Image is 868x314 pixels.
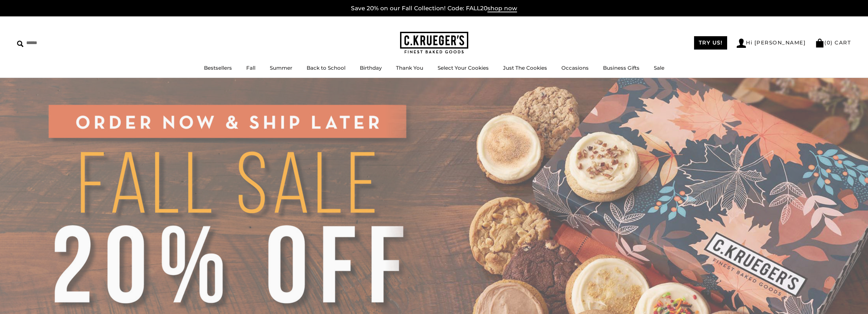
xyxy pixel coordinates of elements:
[438,65,489,71] a: Select Your Cookies
[561,65,589,71] a: Occasions
[204,65,232,71] a: Bestsellers
[307,65,345,71] a: Back to School
[270,65,292,71] a: Summer
[694,36,727,50] a: TRY US!
[827,39,831,46] span: 0
[737,39,746,48] img: Account
[815,39,851,46] a: (0) CART
[503,65,547,71] a: Just The Cookies
[603,65,639,71] a: Business Gifts
[246,65,255,71] a: Fall
[654,65,664,71] a: Sale
[487,5,517,12] span: shop now
[17,38,98,48] input: Search
[351,5,517,12] a: Save 20% on our Fall Collection! Code: FALL20shop now
[360,65,382,71] a: Birthday
[396,65,423,71] a: Thank You
[815,39,824,47] img: Bag
[400,32,468,54] img: C.KRUEGER'S
[737,39,806,48] a: Hi [PERSON_NAME]
[17,41,24,47] img: Search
